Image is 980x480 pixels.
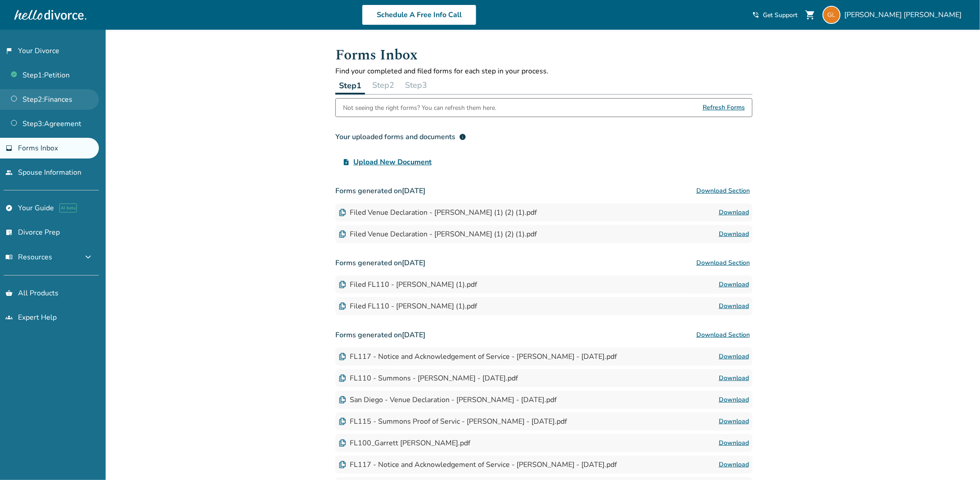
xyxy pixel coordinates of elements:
[343,158,350,166] span: upload_file
[335,76,365,95] button: Step1
[719,459,749,470] a: Download
[339,229,537,239] div: Filed Venue Declaration - [PERSON_NAME] (1) (2) (1).pdf
[18,143,58,153] span: Forms Inbox
[844,10,966,20] span: [PERSON_NAME] [PERSON_NAME]
[339,280,477,290] div: Filed FL110 - [PERSON_NAME] (1).pdf
[339,209,346,216] img: Document
[694,182,753,200] button: Download Section
[339,439,346,447] img: Document
[83,252,94,263] span: expand_more
[5,314,13,321] span: groups
[339,208,537,217] div: Filed Venue Declaration - [PERSON_NAME] (1) (2) (1).pdf
[339,375,346,382] img: Document
[339,303,346,310] img: Document
[719,438,749,448] a: Download
[5,145,13,152] span: inbox
[752,11,797,19] a: phone_in_talkGet Support
[335,254,753,272] h3: Forms generated on [DATE]
[5,47,13,54] span: flag_2
[343,99,496,117] div: Not seeing the right forms? You can refresh them here.
[763,11,797,19] span: Get Support
[694,254,753,272] button: Download Section
[719,394,749,405] a: Download
[5,252,52,262] span: Resources
[339,352,617,362] div: FL117 - Notice and Acknowledgement of Service - [PERSON_NAME] - [DATE].pdf
[5,290,13,297] span: shopping_basket
[339,460,617,470] div: FL117 - Notice and Acknowledgement of Service - [PERSON_NAME] - [DATE].pdf
[353,157,432,168] span: Upload New Document
[805,9,815,20] span: shopping_cart
[339,353,346,360] img: Document
[5,254,13,261] span: menu_book
[694,326,753,344] button: Download Section
[362,5,477,25] a: Schedule A Free Info Call
[339,418,346,425] img: Document
[719,229,749,240] a: Download
[335,131,466,142] div: Your uploaded forms and documents
[5,204,13,212] span: explore
[339,301,477,311] div: Filed FL110 - [PERSON_NAME] (1).pdf
[719,351,749,362] a: Download
[339,281,346,288] img: Document
[459,133,466,140] span: info
[5,229,13,236] span: list_alt_check
[339,461,346,468] img: Document
[719,301,749,312] a: Download
[339,396,346,403] img: Document
[719,279,749,290] a: Download
[719,207,749,218] a: Download
[935,437,980,480] iframe: Chat Widget
[719,416,749,427] a: Download
[369,76,398,94] button: Step2
[339,231,346,238] img: Document
[339,417,567,426] div: FL115 - Summons Proof of Servic - [PERSON_NAME] - [DATE].pdf
[823,6,841,24] img: garrettluttmann@gmail.com
[335,66,753,76] p: Find your completed and filed forms for each step in your process.
[335,44,753,66] h1: Forms Inbox
[59,204,77,213] span: AI beta
[339,438,470,448] div: FL100_Garrett [PERSON_NAME].pdf
[339,373,518,383] div: FL110 - Summons - [PERSON_NAME] - [DATE].pdf
[752,11,759,18] span: phone_in_talk
[401,76,431,94] button: Step3
[339,395,557,405] div: San Diego - Venue Declaration - [PERSON_NAME] - [DATE].pdf
[335,326,753,344] h3: Forms generated on [DATE]
[335,182,753,200] h3: Forms generated on [DATE]
[703,99,745,117] span: Refresh Forms
[5,169,13,176] span: people
[719,373,749,384] a: Download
